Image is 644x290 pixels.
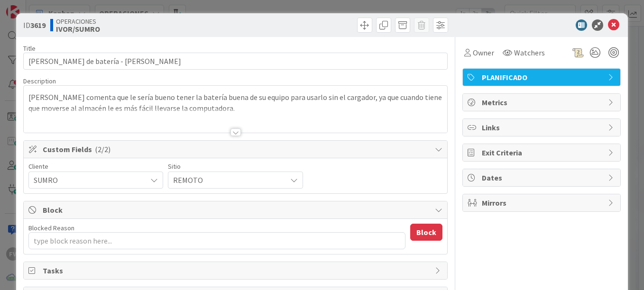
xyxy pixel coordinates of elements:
[43,265,430,276] span: Tasks
[23,19,46,31] span: ID
[23,77,56,85] span: Description
[43,144,430,155] span: Custom Fields
[410,224,442,241] button: Block
[482,97,603,108] span: Metrics
[514,47,545,58] span: Watchers
[482,122,603,133] span: Links
[473,47,494,58] span: Owner
[34,173,142,187] span: SUMRO
[56,18,100,25] span: OPERACIONES
[30,20,46,30] b: 3619
[23,53,448,70] input: type card name here...
[482,72,603,83] span: PLANIFICADO
[482,147,603,158] span: Exit Criteria
[43,204,430,216] span: Block
[95,145,110,154] span: ( 2/2 )
[23,44,36,53] label: Title
[173,173,281,187] span: REMOTO
[28,224,74,232] label: Blocked Reason
[56,25,100,33] b: IVOR/SUMRO
[168,163,303,170] div: Sitio
[28,92,442,113] p: [PERSON_NAME] comenta que le sería bueno tener la batería buena de su equipo para usarlo sin el c...
[482,172,603,183] span: Dates
[482,197,603,208] span: Mirrors
[28,163,163,170] div: Cliente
